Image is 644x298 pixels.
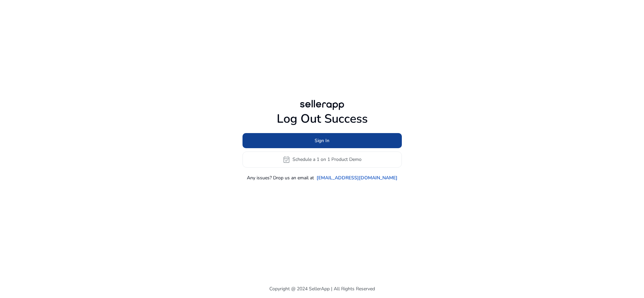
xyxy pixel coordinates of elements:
a: [EMAIL_ADDRESS][DOMAIN_NAME] [317,174,397,181]
span: Sign In [315,137,329,144]
p: Any issues? Drop us an email at [247,174,314,181]
button: event_availableSchedule a 1 on 1 Product Demo [243,152,402,168]
h1: Log Out Success [243,112,402,126]
span: event_available [282,156,290,164]
button: Sign In [243,133,402,148]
